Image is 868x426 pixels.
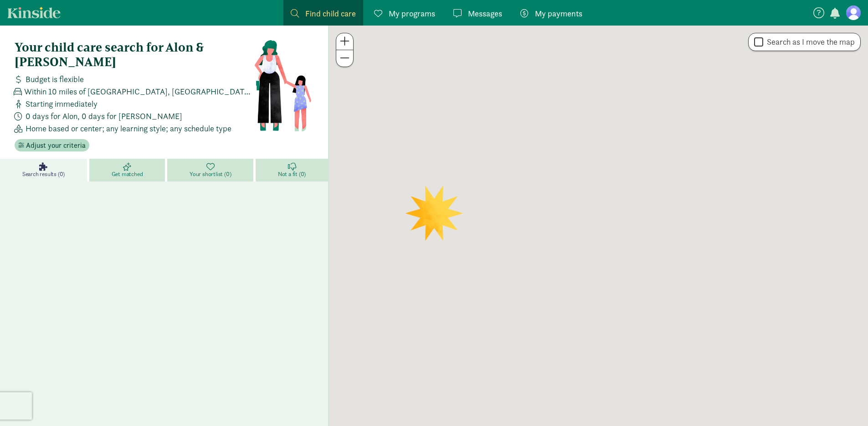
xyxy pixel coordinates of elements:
[535,7,582,20] span: My payments
[26,122,231,135] span: Home based or center; any learning style; any schedule type
[112,171,143,178] span: Get matched
[24,85,254,98] span: Within 10 miles of [GEOGRAPHIC_DATA], [GEOGRAPHIC_DATA] 01760
[15,40,254,69] h4: Your child care search for Alon & [PERSON_NAME]
[89,159,167,182] a: Get matched
[7,7,61,18] a: Kinside
[190,171,231,178] span: Your shortlist (0)
[167,159,256,182] a: Your shortlist (0)
[26,110,182,122] span: 0 days for Alon, 0 days for [PERSON_NAME]
[26,98,98,110] span: Starting immediately
[26,73,84,85] span: Budget is flexible
[26,140,86,151] span: Adjust your criteria
[278,171,306,178] span: Not a fit (0)
[22,171,65,178] span: Search results (0)
[305,7,356,20] span: Find child care
[468,7,502,20] span: Messages
[763,36,855,47] label: Search as I move the map
[389,7,435,20] span: My programs
[15,139,89,152] button: Adjust your criteria
[256,159,328,182] a: Not a fit (0)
